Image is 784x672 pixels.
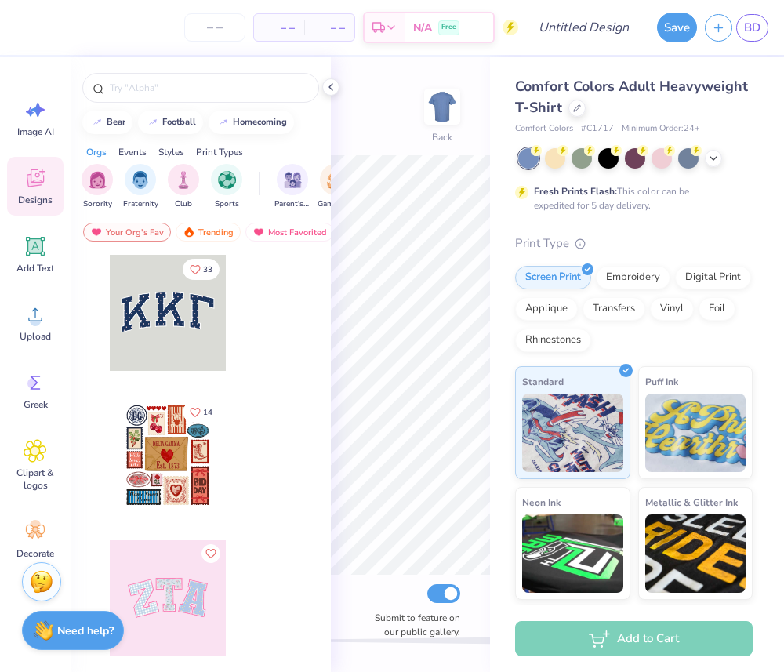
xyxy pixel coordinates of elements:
div: Applique [515,297,578,321]
input: Try "Alpha" [108,80,309,96]
span: Sports [215,198,239,210]
div: Back [432,130,452,144]
span: BD [744,19,760,37]
span: N/A [413,20,432,36]
div: Embroidery [596,266,670,289]
img: Back [426,91,458,122]
button: Save [657,13,697,42]
div: homecoming [233,118,287,126]
span: Game Day [318,198,354,210]
div: Vinyl [650,297,694,321]
img: trending.gif [183,227,195,238]
span: Club [175,198,192,210]
div: Most Favorited [245,223,334,242]
input: Untitled Design [526,12,641,43]
a: BD [736,14,768,42]
div: Trending [176,223,241,242]
img: trend_line.gif [91,118,103,127]
img: Neon Ink [522,514,623,593]
span: Comfort Colors Adult Heavyweight T-Shirt [515,77,748,117]
strong: Fresh Prints Flash: [534,185,617,198]
label: Submit to feature on our public gallery. [366,611,460,639]
span: – – [263,20,295,36]
button: homecoming [209,111,294,134]
button: filter button [168,164,199,210]
span: Neon Ink [522,494,561,510]
span: Parent's Weekend [274,198,310,210]
span: Decorate [16,547,54,560]
span: – – [314,20,345,36]
div: Styles [158,145,184,159]
button: filter button [274,164,310,210]
span: Puff Ink [645,373,678,390]
div: Orgs [86,145,107,159]
img: trend_line.gif [147,118,159,127]
span: Upload [20,330,51,343]
img: most_fav.gif [252,227,265,238]
img: most_fav.gif [90,227,103,238]
span: Metallic & Glitter Ink [645,494,738,510]
div: Events [118,145,147,159]
span: Standard [522,373,564,390]
button: Like [183,401,220,423]
img: Sports Image [218,171,236,189]
img: Sorority Image [89,171,107,189]
span: Add Text [16,262,54,274]
div: Foil [699,297,735,321]
div: Screen Print [515,266,591,289]
div: Print Types [196,145,243,159]
img: Metallic & Glitter Ink [645,514,746,593]
span: Designs [18,194,53,206]
span: Minimum Order: 24 + [622,122,700,136]
div: Transfers [583,297,645,321]
input: – – [184,13,245,42]
img: Club Image [175,171,192,189]
img: Parent's Weekend Image [284,171,302,189]
img: trend_line.gif [217,118,230,127]
span: 14 [203,409,212,416]
span: Free [441,22,456,33]
button: football [138,111,203,134]
button: filter button [211,164,242,210]
div: This color can be expedited for 5 day delivery. [534,184,727,212]
button: filter button [318,164,354,210]
button: Like [183,259,220,280]
div: filter for Game Day [318,164,354,210]
div: Digital Print [675,266,751,289]
div: Your Org's Fav [83,223,171,242]
img: Game Day Image [327,171,345,189]
span: Fraternity [123,198,158,210]
span: Greek [24,398,48,411]
span: Comfort Colors [515,122,573,136]
div: filter for Parent's Weekend [274,164,310,210]
button: Like [201,544,220,563]
span: Sorority [83,198,112,210]
span: Clipart & logos [9,467,61,492]
div: filter for Sports [211,164,242,210]
strong: Need help? [57,623,114,638]
div: filter for Sorority [82,164,113,210]
div: bear [107,118,125,126]
div: football [162,118,196,126]
span: 33 [203,266,212,274]
div: Rhinestones [515,329,591,352]
button: filter button [123,164,158,210]
img: Fraternity Image [132,171,149,189]
div: Print Type [515,234,753,252]
button: filter button [82,164,113,210]
img: Standard [522,394,623,472]
button: bear [82,111,132,134]
span: # C1717 [581,122,614,136]
img: Puff Ink [645,394,746,472]
div: filter for Fraternity [123,164,158,210]
span: Image AI [17,125,54,138]
div: filter for Club [168,164,199,210]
